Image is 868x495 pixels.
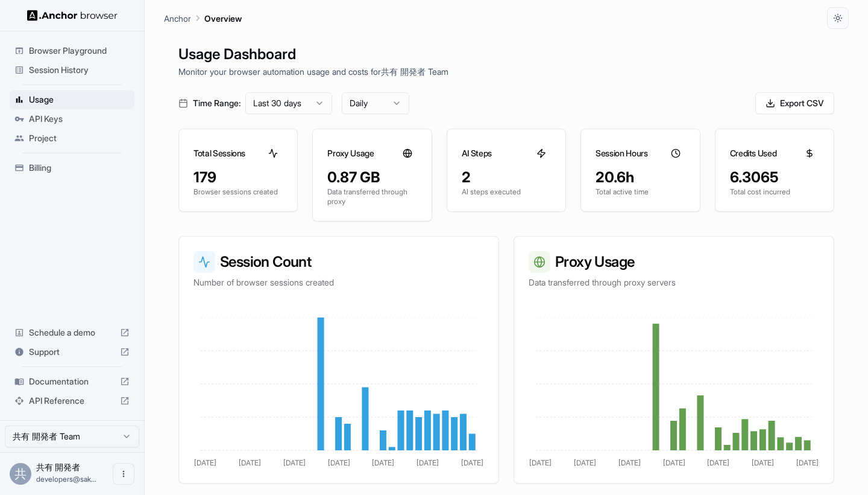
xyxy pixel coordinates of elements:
span: Documentation [29,375,115,388]
tspan: [DATE] [239,458,261,467]
tspan: [DATE] [529,458,552,467]
tspan: [DATE] [417,458,439,467]
span: Session History [29,64,130,76]
p: Data transferred through proxy servers [529,276,819,289]
button: Open menu [113,463,134,485]
span: Time Range: [193,97,241,109]
p: Monitor your browser automation usage and costs for 共有 開発者 Team [178,65,834,78]
div: API Keys [10,109,134,129]
span: Billing [29,162,130,174]
button: Export CSV [755,92,834,114]
span: Usage [29,94,130,106]
tspan: [DATE] [796,458,819,467]
tspan: [DATE] [461,458,483,467]
img: Anchor Logo [27,10,118,21]
h3: Session Count [193,251,484,273]
tspan: [DATE] [372,458,394,467]
span: Project [29,132,130,144]
p: AI steps executed [462,187,551,197]
p: Number of browser sessions created [193,276,484,289]
div: Billing [10,158,134,177]
div: 179 [193,168,283,187]
h3: Total Sessions [193,147,245,159]
div: Support [10,342,134,362]
p: Browser sessions created [193,187,283,197]
tspan: [DATE] [328,458,350,467]
h3: Proxy Usage [327,147,374,159]
h1: Usage Dashboard [178,43,834,65]
div: 2 [462,168,551,187]
tspan: [DATE] [574,458,596,467]
div: Project [10,129,134,148]
span: Schedule a demo [29,327,115,339]
tspan: [DATE] [752,458,774,467]
p: Total active time [596,187,685,197]
div: 0.87 GB [327,168,417,187]
nav: breadcrumb [164,11,242,25]
h3: AI Steps [462,147,492,159]
h3: Proxy Usage [529,251,819,273]
p: Anchor [164,12,191,25]
div: API Reference [10,391,134,410]
span: Support [29,346,115,358]
div: Documentation [10,372,134,391]
tspan: [DATE] [618,458,641,467]
span: Browser Playground [29,45,130,57]
div: 共 [10,463,31,485]
div: Schedule a demo [10,323,134,342]
h3: Credits Used [730,147,777,159]
tspan: [DATE] [194,458,216,467]
div: 6.3065 [730,168,819,187]
p: Total cost incurred [730,187,819,197]
tspan: [DATE] [707,458,729,467]
div: 20.6h [596,168,685,187]
div: Browser Playground [10,41,134,60]
tspan: [DATE] [283,458,306,467]
tspan: [DATE] [663,458,685,467]
div: Usage [10,90,134,109]
div: Session History [10,60,134,80]
p: Overview [204,12,242,25]
span: 共有 開発者 [36,462,80,472]
span: API Reference [29,395,115,407]
h3: Session Hours [596,147,647,159]
span: API Keys [29,113,130,125]
p: Data transferred through proxy [327,187,417,206]
span: developers@sakurakids-sc.jp [36,474,96,484]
